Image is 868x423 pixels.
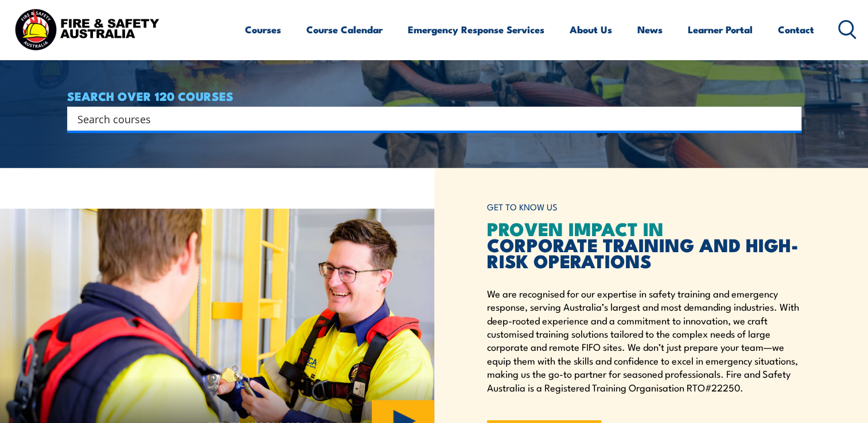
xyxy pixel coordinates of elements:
a: Learner Portal [688,14,753,45]
form: Search form [80,111,779,127]
h4: SEARCH OVER 120 COURSES [67,89,801,102]
input: Search input [77,110,776,127]
span: PROVEN IMPACT IN [487,214,664,242]
h6: GET TO KNOW US [487,197,801,218]
a: Courses [245,14,281,45]
a: Course Calendar [306,14,383,45]
h2: CORPORATE TRAINING AND HIGH-RISK OPERATIONS [487,220,801,268]
button: Search magnifier button [781,111,797,127]
p: We are recognised for our expertise in safety training and emergency response, serving Australia’... [487,287,801,394]
a: About Us [570,14,612,45]
a: Emergency Response Services [408,14,544,45]
a: Contact [778,14,814,45]
a: News [637,14,663,45]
